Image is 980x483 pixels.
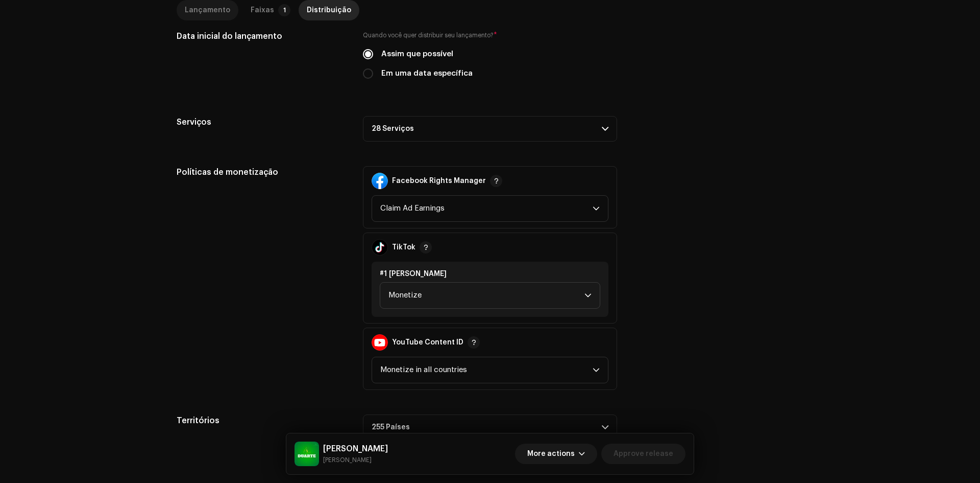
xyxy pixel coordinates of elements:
[381,49,453,60] label: Assim que possível
[380,357,593,383] span: Monetize in all countries
[593,196,600,221] div: dropdown trigger
[614,444,673,464] span: Approve release
[363,116,617,142] p-accordion-header: 28 Serviços
[177,166,347,178] h5: Políticas de monetização
[601,444,685,464] button: Approve release
[323,443,388,455] h5: Duarte
[392,177,486,185] strong: Facebook Rights Manager
[593,357,600,383] div: dropdown trigger
[380,270,600,278] div: #1 [PERSON_NAME]
[527,444,575,464] span: More actions
[381,68,473,79] label: Em uma data específica
[177,415,347,427] h5: Territórios
[323,455,388,465] small: Duarte
[295,442,319,466] img: 9ea9f6aa-ddc6-404a-91bb-99cc958668a7
[392,338,463,347] strong: YouTube Content ID
[584,283,592,308] div: dropdown trigger
[363,415,617,440] p-accordion-header: 255 Países
[177,116,347,128] h5: Serviços
[380,196,593,221] span: Claim Ad Earnings
[392,243,415,251] strong: TikTok
[363,30,494,40] small: Quando você quer distribuir seu lançamento?
[515,444,597,464] button: More actions
[177,30,347,42] h5: Data inicial do lançamento
[388,283,584,308] span: Monetize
